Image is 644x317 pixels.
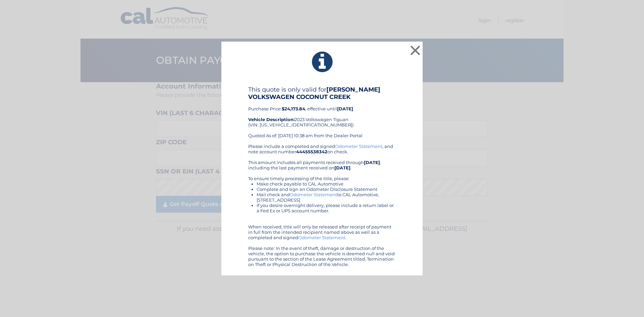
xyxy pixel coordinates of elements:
li: Complete and sign an Odometer Disclosure Statement [257,187,396,192]
a: Odometer Statement [298,235,345,240]
b: [DATE] [364,160,380,165]
b: $24,173.84 [282,106,305,111]
h4: This quote is only valid for [248,86,396,101]
button: × [409,44,422,57]
li: Mail check and to CAL Automotive, [STREET_ADDRESS] [257,192,396,203]
strong: Vehicle Description: [248,117,294,122]
a: Odometer Statement [335,144,382,149]
b: [PERSON_NAME] VOLKSWAGEN COCONUT CREEK [248,86,380,101]
div: Purchase Price: , effective until 2023 Volkswagen Tiguan (VIN: [US_VEHICLE_IDENTIFICATION_NUMBER]... [248,86,396,144]
b: [DATE] [334,165,351,170]
b: 44455538342 [296,149,327,154]
b: [DATE] [337,106,353,111]
a: Odometer Statement [290,192,337,197]
li: If you desire overnight delivery, please include a return label or a Fed Ex or UPS account number. [257,203,396,213]
li: Make check payable to CAL Automotive [257,181,396,187]
div: Please include a completed and signed , and note account number on check. This amount includes al... [248,144,396,267]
